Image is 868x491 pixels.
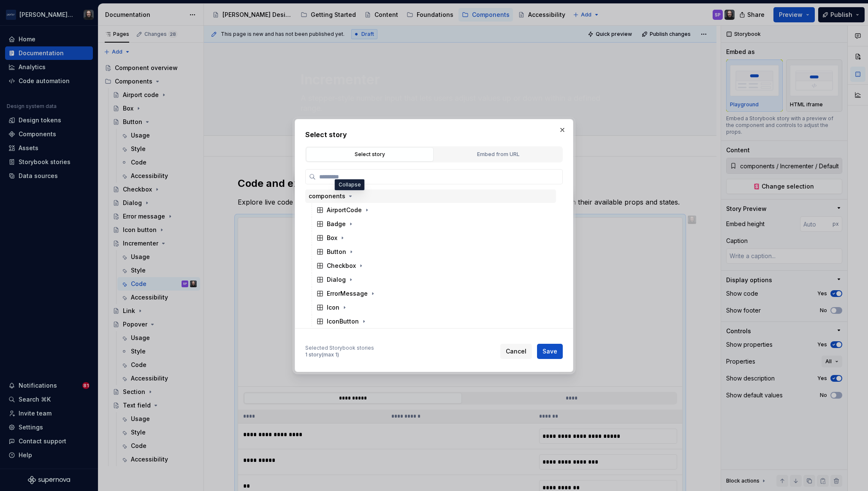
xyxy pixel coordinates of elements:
[327,206,362,214] div: AirportCode
[327,248,346,256] div: Button
[327,317,359,326] div: IconButton
[506,347,526,356] span: Cancel
[305,345,374,351] div: Selected Storybook stories
[500,344,532,359] button: Cancel
[309,192,345,200] div: components
[437,150,559,159] div: Embed from URL
[542,347,557,356] span: Save
[335,179,365,190] div: Collapse
[309,150,431,159] div: Select story
[537,344,563,359] button: Save
[327,262,356,270] div: Checkbox
[327,220,346,228] div: Badge
[327,303,339,312] div: Icon
[305,351,374,358] div: 1 story (max 1)
[327,234,337,242] div: Box
[327,289,368,298] div: ErrorMessage
[305,129,563,140] h2: Select story
[327,275,346,284] div: Dialog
